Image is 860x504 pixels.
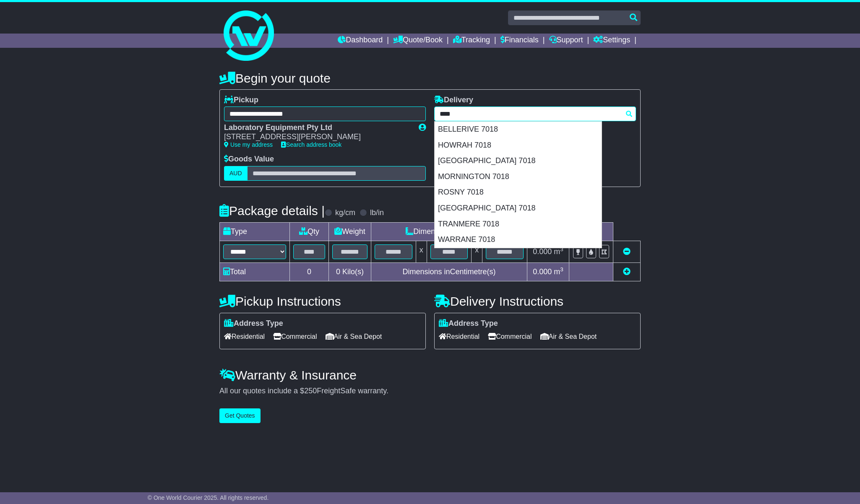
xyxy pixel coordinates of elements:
label: kg/cm [335,208,355,218]
div: ROSNY 7018 [435,184,602,200]
typeahead: Please provide city [434,107,636,121]
label: Address Type [224,319,283,328]
sup: 3 [560,266,563,273]
div: TRANMERE 7018 [435,216,602,232]
td: 0 [290,262,329,281]
label: Pickup [224,96,258,105]
a: Add new item [623,268,631,276]
span: © One World Courier 2025. All rights reserved. [148,494,269,501]
label: AUD [224,166,248,181]
td: x [472,241,482,262]
h4: Begin your quote [219,71,641,85]
td: Dimensions in Centimetre(s) [371,262,527,281]
span: Air & Sea Depot [540,330,597,343]
td: Qty [290,222,329,241]
label: Goods Value [224,155,274,164]
h4: Delivery Instructions [434,294,641,308]
label: lb/in [370,208,384,218]
a: Use my address [224,141,273,148]
a: Financials [500,34,539,48]
div: Laboratory Equipment Pty Ltd [224,123,410,132]
span: 0.000 [533,268,552,276]
td: Kilo(s) [329,262,371,281]
div: [GEOGRAPHIC_DATA] 7018 [435,200,602,216]
a: Remove this item [623,247,631,256]
label: Address Type [439,319,498,328]
span: 0 [336,268,340,276]
a: Support [549,34,583,48]
div: HOWRAH 7018 [435,138,602,153]
h4: Warranty & Insurance [219,368,641,382]
a: Dashboard [338,34,383,48]
div: [STREET_ADDRESS][PERSON_NAME] [224,132,410,142]
a: Search address book [281,141,341,148]
span: 0.000 [533,247,552,256]
td: Total [220,262,290,281]
td: x [416,241,427,262]
label: Delivery [434,96,473,105]
span: Residential [224,330,265,343]
div: [GEOGRAPHIC_DATA] 7018 [435,153,602,169]
h4: Pickup Instructions [219,294,426,308]
span: m [554,247,563,256]
span: 250 [304,387,317,395]
span: Commercial [488,330,532,343]
a: Settings [593,34,630,48]
div: WARRANE 7018 [435,232,602,248]
span: Air & Sea Depot [326,330,382,343]
td: Type [220,222,290,241]
span: m [554,268,563,276]
h4: Package details | [219,204,325,218]
div: All our quotes include a $ FreightSafe warranty. [219,387,641,396]
a: Quote/Book [393,34,443,48]
td: Weight [329,222,371,241]
a: Tracking [453,34,490,48]
div: MORNINGTON 7018 [435,169,602,185]
span: Commercial [273,330,317,343]
span: Residential [439,330,480,343]
div: BELLERIVE 7018 [435,122,602,138]
td: Dimensions (L x W x H) [371,222,527,241]
sup: 3 [560,246,563,252]
button: Get Quotes [219,408,261,423]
